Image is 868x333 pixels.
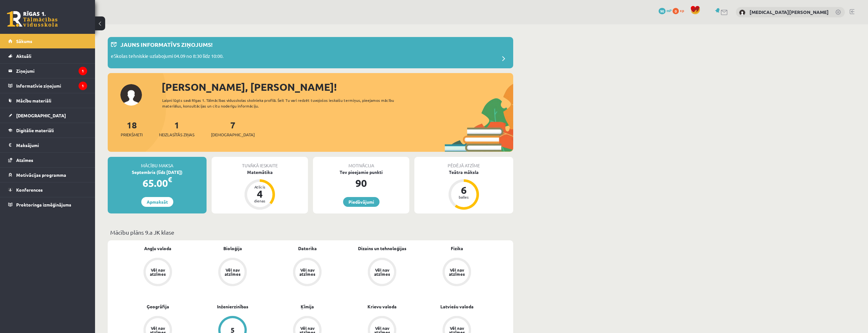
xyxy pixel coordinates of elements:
[313,176,409,191] div: 90
[16,64,87,78] legend: Ziņojumi
[673,8,679,14] span: 0
[147,303,169,310] a: Ģeogrāfija
[141,197,173,207] a: Apmaksāt
[108,176,207,191] div: 65.00
[121,132,143,138] span: Priekšmeti
[313,157,409,169] div: Motivācija
[211,119,255,138] a: 7[DEMOGRAPHIC_DATA]
[250,199,269,203] div: dienas
[8,138,87,152] a: Maksājumi
[79,67,87,75] i: 1
[750,9,829,15] a: [MEDICAL_DATA][PERSON_NAME]
[110,228,511,237] p: Mācību plāns 9.a JK klase
[195,258,270,287] a: Vēl nav atzīmes
[8,64,87,78] a: Ziņojumi1
[16,98,51,103] span: Mācību materiāli
[345,258,419,287] a: Vēl nav atzīmes
[149,268,167,276] div: Vēl nav atzīmes
[739,9,745,16] img: Nikita Gendeļmans
[419,258,494,287] a: Vēl nav atzīmes
[448,268,466,276] div: Vēl nav atzīmes
[313,169,409,176] div: Tev pieejamie punkti
[358,245,406,252] a: Dizains un tehnoloģijas
[667,8,672,13] span: mP
[16,187,43,193] span: Konferences
[120,40,213,49] p: Jauns informatīvs ziņojums!
[16,157,33,163] span: Atzīmes
[298,268,316,276] div: Vēl nav atzīmes
[79,82,87,90] i: 1
[659,8,666,14] span: 90
[454,195,473,199] div: balles
[223,245,242,252] a: Bioloģija
[673,8,687,13] a: 0 xp
[8,49,87,63] a: Aktuāli
[8,93,87,108] a: Mācību materiāli
[8,168,87,182] a: Motivācijas programma
[301,303,314,310] a: Ķīmija
[159,119,195,138] a: 1Neizlasītās ziņas
[212,169,308,176] div: Matemātika
[8,153,87,167] a: Atzīmes
[111,52,224,61] p: eSkolas tehniskie uzlabojumi 04.09 no 8:30 līdz 10:00.
[451,245,463,252] a: Fizika
[159,132,195,138] span: Neizlasītās ziņas
[16,127,54,133] span: Digitālie materiāli
[162,97,405,109] div: Laipni lūgts savā Rīgas 1. Tālmācības vidusskolas skolnieka profilā. Šeit Tu vari redzēt tuvojošo...
[8,197,87,212] a: Proktoringa izmēģinājums
[121,119,143,138] a: 18Priekšmeti
[16,113,66,118] span: [DEMOGRAPHIC_DATA]
[250,189,269,199] div: 4
[270,258,345,287] a: Vēl nav atzīmes
[8,78,87,93] a: Informatīvie ziņojumi1
[111,40,510,65] a: Jauns informatīvs ziņojums! eSkolas tehniskie uzlabojumi 04.09 no 8:30 līdz 10:00.
[16,172,66,178] span: Motivācijas programma
[8,34,87,48] a: Sākums
[16,202,71,207] span: Proktoringa izmēģinājums
[108,157,207,169] div: Mācību maksa
[343,197,380,207] a: Piedāvājumi
[250,185,269,189] div: Atlicis
[16,138,87,152] legend: Maksājumi
[212,169,308,211] a: Matemātika Atlicis 4 dienas
[16,53,31,59] span: Aktuāli
[414,169,513,176] div: Teātra māksla
[680,8,684,13] span: xp
[211,132,255,138] span: [DEMOGRAPHIC_DATA]
[8,108,87,123] a: [DEMOGRAPHIC_DATA]
[298,245,317,252] a: Datorika
[224,268,241,276] div: Vēl nav atzīmes
[16,38,32,44] span: Sākums
[454,185,473,195] div: 6
[440,303,474,310] a: Latviešu valoda
[8,123,87,138] a: Digitālie materiāli
[144,245,171,252] a: Angļu valoda
[212,157,308,169] div: Tuvākā ieskaite
[414,157,513,169] div: Pēdējā atzīme
[367,303,397,310] a: Krievu valoda
[168,175,172,184] span: €
[414,169,513,211] a: Teātra māksla 6 balles
[8,182,87,197] a: Konferences
[7,11,58,27] a: Rīgas 1. Tālmācības vidusskola
[373,268,391,276] div: Vēl nav atzīmes
[162,79,513,95] div: [PERSON_NAME], [PERSON_NAME]!
[108,169,207,176] div: Septembris (līdz [DATE])
[659,8,672,13] a: 90 mP
[16,78,87,93] legend: Informatīvie ziņojumi
[120,258,195,287] a: Vēl nav atzīmes
[217,303,248,310] a: Inženierzinības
